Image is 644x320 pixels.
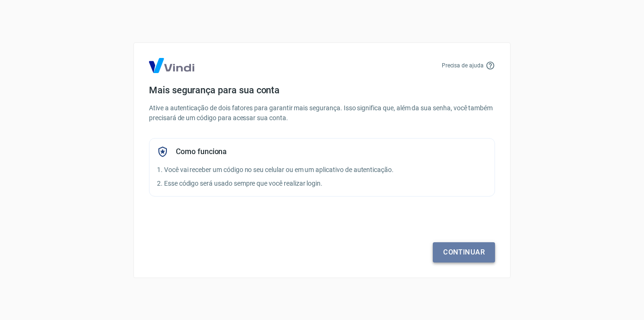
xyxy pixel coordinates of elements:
a: Continuar [433,242,495,262]
p: Ative a autenticação de dois fatores para garantir mais segurança. Isso significa que, além da su... [149,103,495,123]
p: Precisa de ajuda [442,61,484,70]
p: 1. Você vai receber um código no seu celular ou em um aplicativo de autenticação. [157,165,487,175]
h5: Como funciona [176,147,227,156]
img: Logo Vind [149,58,194,73]
h4: Mais segurança para sua conta [149,84,495,96]
p: 2. Esse código será usado sempre que você realizar login. [157,179,487,189]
